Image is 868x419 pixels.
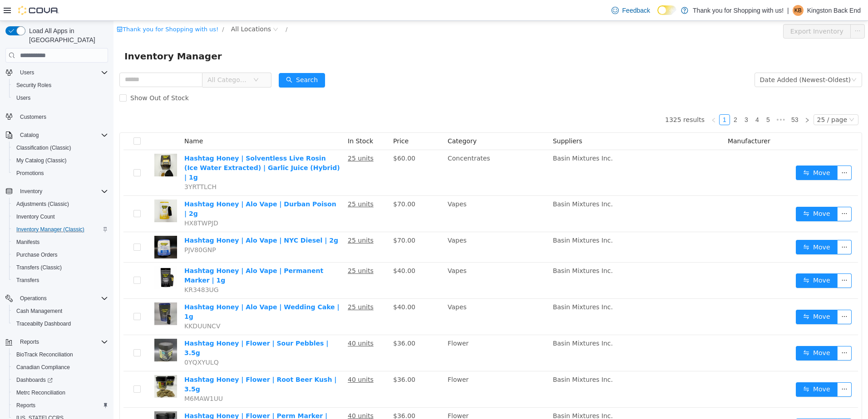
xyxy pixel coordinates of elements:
span: / [108,5,110,12]
button: icon: swapMove [682,186,724,200]
span: Basin Mixtures Inc. [439,283,499,290]
i: icon: shop [3,5,9,11]
button: Canadian Compliance [9,361,112,374]
i: icon: down [738,56,743,63]
img: Hashtag Honey | Solventless Live Rosin (Ice Water Extracted) | Garlic Juice (Hybrid) | 1g hero shot [41,133,64,156]
a: My Catalog (Classic) [13,155,70,166]
button: icon: ellipsis [724,325,738,340]
span: Adjustments (Classic) [16,200,69,208]
a: 2 [617,94,627,104]
a: Users [13,93,34,103]
i: icon: left [597,97,603,102]
img: Hashtag Honey | Alo Vape | NYC Diesel | 2g hero shot [41,215,64,238]
button: Metrc Reconciliation [9,386,112,399]
span: Canadian Compliance [16,364,70,371]
span: Name [71,117,89,124]
span: Operations [16,293,108,304]
a: Classification (Classic) [13,142,75,153]
span: Traceabilty Dashboard [13,318,108,329]
span: $36.00 [280,355,302,362]
span: In Stock [234,117,260,124]
button: Manifests [9,236,112,248]
button: icon: ellipsis [724,398,738,412]
span: Catalog [20,132,39,139]
li: Next 5 Pages [660,93,675,104]
span: Basin Mixtures Inc. [439,391,499,399]
span: Manufacturer [614,117,657,124]
span: KB [794,5,802,16]
p: | [787,5,789,16]
li: 4 [638,93,649,104]
button: Catalog [16,130,42,141]
span: 3YRTTLCH [71,162,103,170]
button: Promotions [9,167,112,180]
span: Basin Mixtures Inc. [439,180,499,187]
li: 3 [627,93,638,104]
span: Classification (Classic) [16,144,71,151]
button: Export Inventory [670,3,737,18]
span: Metrc Reconciliation [13,387,108,398]
button: Reports [9,399,112,412]
button: icon: swapMove [682,289,724,303]
li: Previous Page [595,93,606,104]
span: Show Out of Stock [13,73,79,81]
a: Reports [13,400,39,411]
button: icon: ellipsis [724,361,738,376]
button: Operations [16,293,50,304]
td: Vapes [330,211,436,242]
img: Hashtag Honey | Alo Vape | Wedding Cake | 1g hero shot [41,282,64,304]
a: Purchase Orders [13,249,61,260]
a: Feedback [608,1,654,19]
button: icon: ellipsis [724,289,738,303]
button: Transfers (Classic) [9,261,112,274]
img: Cova [18,6,59,15]
a: icon: shopThank you for Shopping with us! [3,5,105,12]
span: BioTrack Reconciliation [16,351,73,358]
a: Security Roles [13,80,55,91]
button: icon: ellipsis [724,253,738,267]
button: icon: swapMove [682,325,724,340]
li: 5 [649,93,660,104]
span: ••• [660,93,675,104]
button: My Catalog (Classic) [9,154,112,167]
span: Reports [16,336,108,347]
a: Metrc Reconciliation [13,387,69,398]
span: Purchase Orders [13,249,108,260]
a: Transfers [13,275,43,286]
i: icon: down [735,96,741,102]
span: $70.00 [280,216,302,223]
span: My Catalog (Classic) [13,155,108,166]
span: HX8TWPJD [71,199,105,206]
span: Users [16,67,108,78]
a: Traceabilty Dashboard [13,318,74,329]
span: Classification (Classic) [13,142,108,153]
li: Next Page [688,93,699,104]
span: $36.00 [280,319,302,326]
div: 25 / page [704,94,734,104]
a: 1 [606,94,616,104]
a: Customers [16,112,50,122]
a: Inventory Manager (Classic) [13,224,88,235]
span: Traceabilty Dashboard [16,320,71,327]
a: 4 [639,94,649,104]
span: My Catalog (Classic) [16,157,67,164]
a: Adjustments (Classic) [13,199,73,209]
span: Feedback [622,6,650,15]
button: icon: swapMove [682,361,724,376]
li: 1325 results [552,93,591,104]
span: KR3483UG [71,265,105,273]
span: 0YQXYULQ [71,338,105,345]
i: icon: down [140,56,145,63]
span: Canadian Compliance [13,362,108,373]
input: Dark Mode [657,5,676,15]
i: icon: right [691,97,696,102]
button: icon: ellipsis [724,145,738,159]
span: $36.00 [280,391,302,399]
a: Inventory Count [13,211,59,222]
span: Inventory Count [13,211,108,222]
span: Promotions [16,170,44,177]
span: $40.00 [280,246,302,253]
span: Transfers [13,275,108,286]
button: Inventory Count [9,210,112,223]
u: 25 units [234,180,260,187]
